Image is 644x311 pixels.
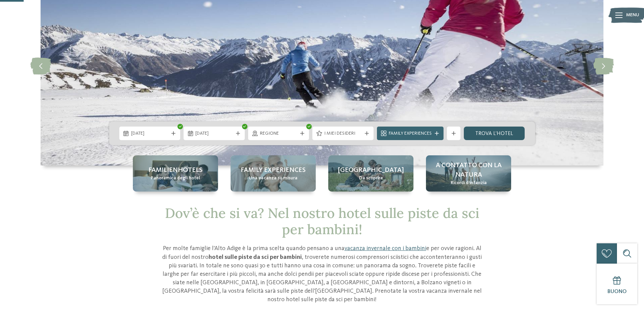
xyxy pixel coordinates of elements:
span: Panoramica degli hotel [151,175,200,182]
span: Buono [607,289,627,294]
span: A contatto con la natura [433,161,504,180]
a: Hotel sulle piste da sci per bambini: divertimento senza confini Familienhotels Panoramica degli ... [133,155,218,192]
span: Family experiences [241,165,306,175]
a: Hotel sulle piste da sci per bambini: divertimento senza confini [GEOGRAPHIC_DATA] Da scoprire [328,155,413,192]
span: Familienhotels [148,165,202,175]
span: Ricordi d’infanzia [451,180,487,186]
span: I miei desideri [324,130,362,137]
span: Dov’è che si va? Nel nostro hotel sulle piste da sci per bambini! [165,204,479,238]
a: trova l’hotel [464,127,525,140]
span: Regione [260,130,297,137]
span: Una vacanza su misura [249,175,297,182]
span: Da scoprire [359,175,383,182]
a: Hotel sulle piste da sci per bambini: divertimento senza confini A contatto con la natura Ricordi... [426,155,511,192]
span: [GEOGRAPHIC_DATA] [338,165,404,175]
span: [DATE] [131,130,169,137]
strong: hotel sulle piste da sci per bambini [209,254,302,260]
span: [DATE] [195,130,233,137]
p: Per molte famiglie l'Alto Adige è la prima scelta quando pensano a una e per ovvie ragioni. Al di... [162,244,483,304]
span: Family Experiences [389,130,432,137]
a: vacanza invernale con i bambini [344,245,426,251]
a: Hotel sulle piste da sci per bambini: divertimento senza confini Family experiences Una vacanza s... [231,155,316,192]
a: Buono [597,264,637,304]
